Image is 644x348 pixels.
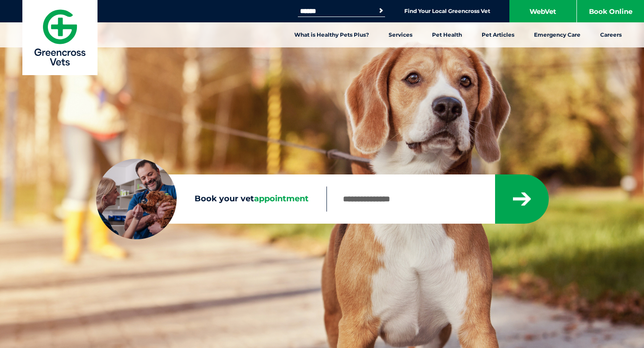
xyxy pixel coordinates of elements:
a: Pet Health [422,22,472,47]
span: appointment [254,194,309,204]
a: Pet Articles [472,22,524,47]
a: What is Healthy Pets Plus? [284,22,379,47]
button: Search [377,6,386,15]
a: Find Your Local Greencross Vet [404,8,490,15]
a: Emergency Care [524,22,590,47]
label: Book your vet [96,192,326,206]
a: Careers [590,22,631,47]
a: Services [379,22,422,47]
